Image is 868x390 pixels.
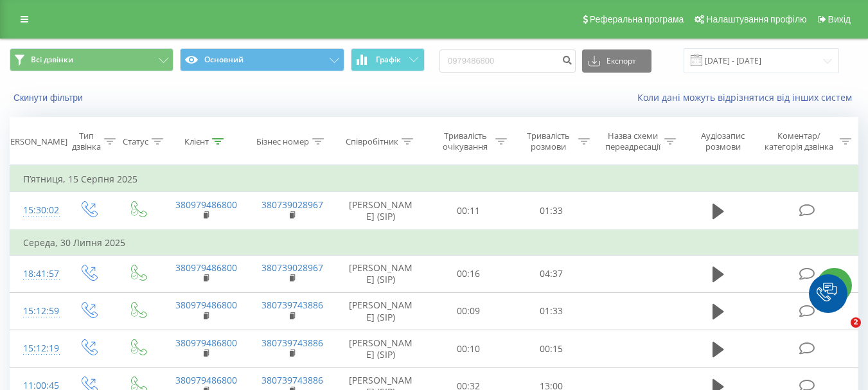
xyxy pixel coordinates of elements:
[761,130,837,152] div: Коментар/категорія дзвінка
[605,130,661,152] div: Назва схеми переадресації
[10,92,89,103] button: Скинути фільтри
[851,317,861,328] span: 2
[184,136,209,147] div: Клієнт
[522,130,575,152] div: Тривалість розмови
[346,136,398,147] div: Співробітник
[590,14,684,24] span: Реферальна програма
[828,14,851,24] span: Вихід
[175,199,237,211] a: 380979486800
[261,374,323,386] a: 380739743886
[351,48,425,71] button: Графік
[510,292,593,330] td: 01:33
[23,198,50,223] div: 15:30:02
[72,130,101,152] div: Тип дзвінка
[335,255,427,292] td: [PERSON_NAME] (SIP)
[510,330,593,368] td: 00:15
[180,48,344,71] button: Основний
[23,261,50,287] div: 18:41:57
[691,130,756,152] div: Аудіозапис розмови
[261,299,323,311] a: 380739743886
[10,166,858,192] td: П’ятниця, 15 Серпня 2025
[335,192,427,230] td: [PERSON_NAME] (SIP)
[335,330,427,368] td: [PERSON_NAME] (SIP)
[427,292,510,330] td: 00:09
[261,337,323,349] a: 380739743886
[427,330,510,368] td: 00:10
[261,199,323,211] a: 380739028967
[261,261,323,274] a: 380739028967
[706,14,806,24] span: Налаштування профілю
[824,317,855,348] iframe: Intercom live chat
[427,255,510,292] td: 00:16
[123,136,148,147] div: Статус
[23,336,50,361] div: 15:12:19
[23,299,50,324] div: 15:12:59
[31,55,73,65] span: Всі дзвінки
[256,136,309,147] div: Бізнес номер
[439,130,492,152] div: Тривалість очікування
[376,55,401,64] span: Графік
[3,136,67,147] div: [PERSON_NAME]
[10,230,858,256] td: Середа, 30 Липня 2025
[175,337,237,349] a: 380979486800
[439,49,576,73] input: Пошук за номером
[10,48,173,71] button: Всі дзвінки
[510,255,593,292] td: 04:37
[335,292,427,330] td: [PERSON_NAME] (SIP)
[582,49,651,73] button: Експорт
[175,299,237,311] a: 380979486800
[427,192,510,230] td: 00:11
[637,91,858,103] a: Коли дані можуть відрізнятися вiд інших систем
[175,261,237,274] a: 380979486800
[175,374,237,386] a: 380979486800
[510,192,593,230] td: 01:33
